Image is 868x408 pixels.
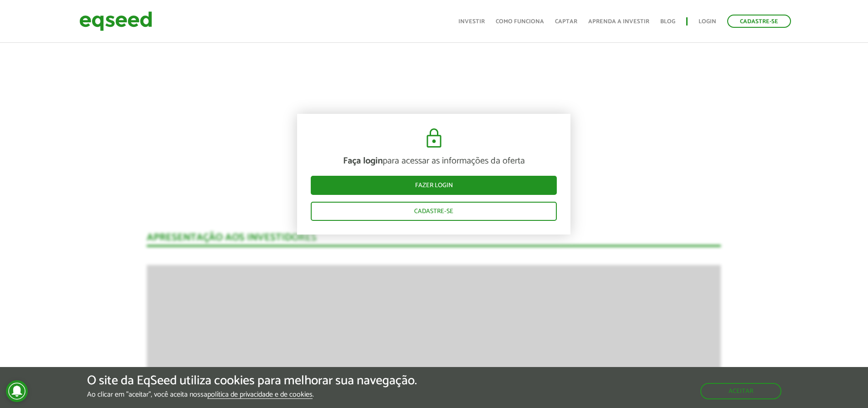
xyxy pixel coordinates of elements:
[423,127,445,149] img: cadeado.svg
[588,19,649,25] a: Aprenda a investir
[87,374,417,388] h5: O site da EqSeed utiliza cookies para melhorar sua navegação.
[311,176,557,195] a: Fazer login
[458,19,485,25] a: Investir
[343,153,383,168] strong: Faça login
[727,15,791,28] a: Cadastre-se
[555,19,577,25] a: Captar
[496,19,544,25] a: Como funciona
[79,9,152,33] img: EqSeed
[311,202,557,221] a: Cadastre-se
[87,390,417,399] p: Ao clicar em "aceitar", você aceita nossa .
[311,156,557,167] p: para acessar as informações da oferta
[699,19,716,25] a: Login
[660,19,675,25] a: Blog
[700,383,781,399] button: Aceitar
[207,391,313,399] a: política de privacidade e de cookies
